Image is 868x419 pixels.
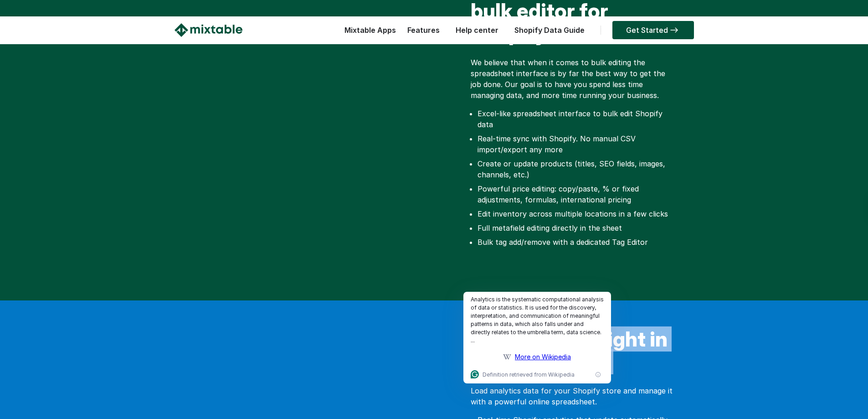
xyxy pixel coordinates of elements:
a: Get Started [612,21,694,39]
li: Real-time sync with Shopify. No manual CSV import/export any more [478,133,676,155]
li: Powerful price editing: copy/paste, % or fixed adjustments, formulas, international pricing [478,183,676,205]
div: Mixtable Apps [340,23,396,41]
a: Features [403,26,444,35]
a: Shopify Data Guide [510,26,589,35]
li: Edit inventory across multiple locations in a few clicks [478,208,676,219]
a: Help center [451,26,503,35]
img: Mixtable logo [175,23,242,37]
li: Excel-like spreadsheet interface to bulk edit Shopify data [478,108,676,130]
li: Bulk tag add/remove with a dedicated Tag Editor [478,237,676,248]
li: Full metafield editing directly in the sheet [478,222,676,233]
p: We believe that when it comes to bulk editing the spreadsheet interface is by far the best way to... [471,57,676,101]
p: Load analytics data for your Shopify store and manage it with a powerful online spreadsheet. [471,385,676,407]
li: Create or update products (titles, SEO fields, images, channels, etc.) [478,158,676,180]
img: arrow-right.svg [668,27,680,33]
